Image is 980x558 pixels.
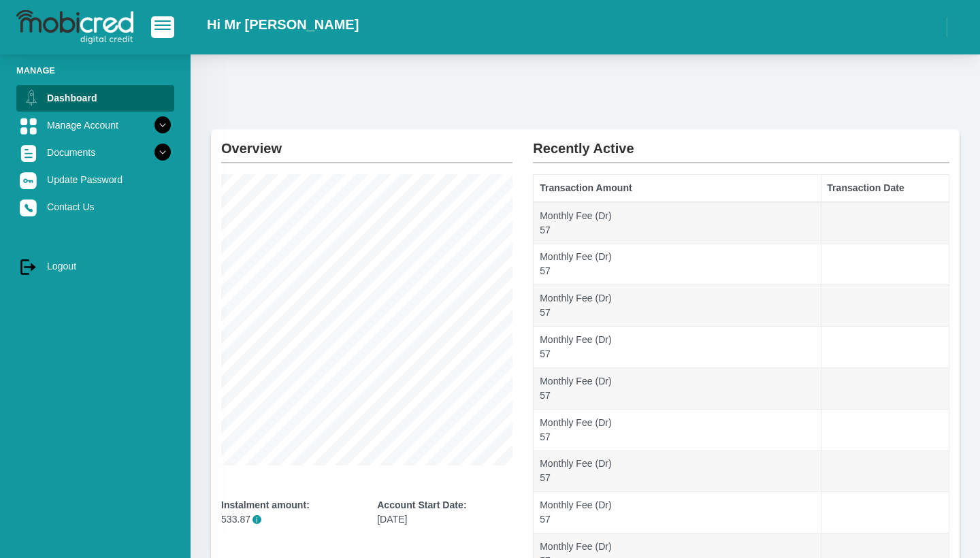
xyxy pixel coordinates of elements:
a: Dashboard [16,85,174,111]
img: logo-mobicred.svg [16,10,133,44]
td: Monthly Fee (Dr) 57 [534,202,821,244]
td: Monthly Fee (Dr) 57 [534,285,821,327]
a: Documents [16,139,174,165]
td: Monthly Fee (Dr) 57 [534,244,821,285]
td: Monthly Fee (Dr) 57 [534,367,821,409]
th: Transaction Amount [534,175,821,202]
h2: Hi Mr [PERSON_NAME] [207,16,359,33]
td: Monthly Fee (Dr) 57 [534,450,821,492]
th: Transaction Date [821,175,949,202]
b: Account Start Date: [377,499,466,510]
a: Manage Account [16,112,174,138]
li: Manage [16,64,174,77]
td: Monthly Fee (Dr) 57 [534,409,821,450]
div: [DATE] [377,498,512,527]
a: Contact Us [16,194,174,220]
p: 533.87 [221,512,357,527]
a: Update Password [16,167,174,193]
b: Instalment amount: [221,499,310,510]
a: Logout [16,253,174,279]
td: Monthly Fee (Dr) 57 [534,492,821,534]
h2: Overview [221,129,512,157]
h2: Recently Active [533,129,949,157]
td: Monthly Fee (Dr) 57 [534,327,821,368]
span: i [252,515,261,524]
